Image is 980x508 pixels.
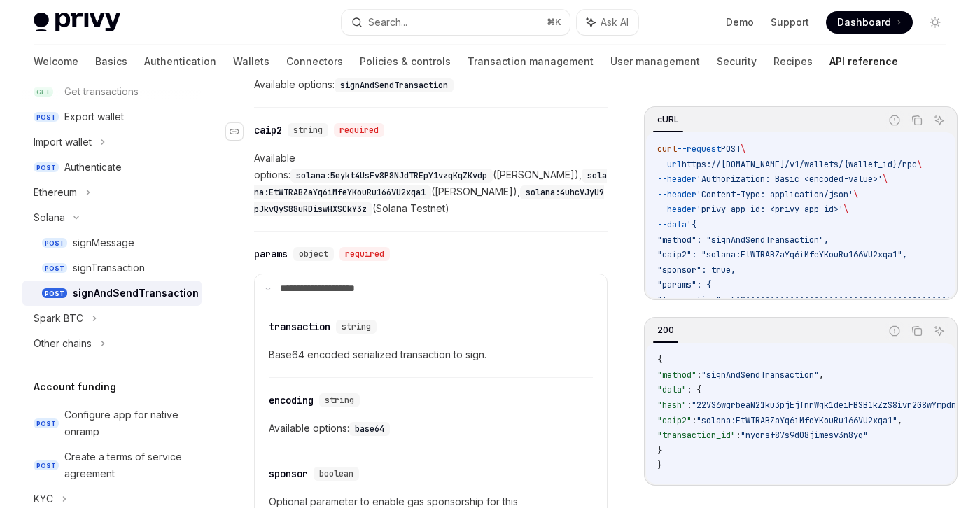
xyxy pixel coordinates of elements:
[773,45,813,78] a: Recipes
[64,407,193,440] div: Configure app for native onramp
[843,204,848,215] span: \
[73,285,199,302] div: signAndSendTransaction
[657,430,736,441] span: "transaction_id"
[34,112,59,122] span: POST
[657,143,677,155] span: curl
[269,320,330,334] div: transaction
[290,169,493,183] code: solana:5eykt4UsFv8P8NJdTREpY1vzqKqZKvdp
[468,45,594,78] a: Transaction management
[883,174,888,185] span: \
[687,400,692,411] span: :
[826,11,913,34] a: Dashboard
[657,384,687,395] span: "data"
[696,189,853,200] span: 'Content-Type: application/json'
[34,310,83,327] div: Spark BTC
[547,17,561,28] span: ⌘ K
[34,335,92,352] div: Other chains
[34,491,53,507] div: KYC
[736,430,741,441] span: :
[717,45,757,78] a: Security
[853,189,858,200] span: \
[34,418,59,429] span: POST
[657,415,692,426] span: "caip2"
[657,460,662,471] span: }
[42,263,67,274] span: POST
[22,281,202,306] a: POSTsignAndSendTransaction
[930,322,948,340] button: Ask AI
[360,45,451,78] a: Policies & controls
[721,143,741,155] span: POST
[293,125,323,136] span: string
[653,111,683,128] div: cURL
[34,379,116,395] h5: Account funding
[254,123,282,137] div: caip2
[657,189,696,200] span: --header
[897,415,902,426] span: ,
[22,402,202,444] a: POSTConfigure app for native onramp
[42,238,67,248] span: POST
[657,174,696,185] span: --header
[726,15,754,29] a: Demo
[885,111,904,129] button: Report incorrect code
[677,143,721,155] span: --request
[924,11,946,34] button: Toggle dark mode
[64,108,124,125] div: Export wallet
[692,415,696,426] span: :
[342,321,371,332] span: string
[286,45,343,78] a: Connectors
[837,15,891,29] span: Dashboard
[657,264,736,276] span: "sponsor": true,
[22,444,202,486] a: POSTCreate a terms of service agreement
[657,354,662,365] span: {
[34,162,59,173] span: POST
[657,249,907,260] span: "caip2": "solana:EtWTRABZaYq6iMfeYKouRu166VU2xqa1",
[741,143,745,155] span: \
[696,204,843,215] span: 'privy-app-id: <privy-app-id>'
[73,260,145,276] div: signTransaction
[64,449,193,482] div: Create a terms of service agreement
[349,422,390,436] code: base64
[930,111,948,129] button: Ask AI
[42,288,67,299] span: POST
[334,123,384,137] div: required
[701,369,819,381] span: "signAndSendTransaction"
[233,45,269,78] a: Wallets
[254,247,288,261] div: params
[601,15,629,29] span: Ask AI
[34,209,65,226] div: Solana
[339,247,390,261] div: required
[657,204,696,215] span: --header
[269,467,308,481] div: sponsor
[657,219,687,230] span: --data
[696,415,897,426] span: "solana:EtWTRABZaYq6iMfeYKouRu166VU2xqa1"
[34,184,77,201] div: Ethereum
[696,174,883,185] span: 'Authorization: Basic <encoded-value>'
[226,118,254,146] a: Navigate to header
[819,369,824,381] span: ,
[657,400,687,411] span: "hash"
[254,76,608,93] span: Available options:
[741,430,868,441] span: "nyorsf87s9d08jimesv3n8yq"
[254,150,608,217] span: Available options: ([PERSON_NAME]), ([PERSON_NAME]), (Solana Testnet)
[144,45,216,78] a: Authentication
[682,159,917,170] span: https://[DOMAIN_NAME]/v1/wallets/{wallet_id}/rpc
[908,111,926,129] button: Copy the contents from the code block
[908,322,926,340] button: Copy the contents from the code block
[22,230,202,255] a: POSTsignMessage
[299,248,328,260] span: object
[657,369,696,381] span: "method"
[64,159,122,176] div: Authenticate
[342,10,570,35] button: Search...⌘K
[771,15,809,29] a: Support
[829,45,898,78] a: API reference
[22,104,202,129] a: POSTExport wallet
[269,420,593,437] span: Available options:
[34,460,59,471] span: POST
[325,395,354,406] span: string
[917,159,922,170] span: \
[657,279,711,290] span: "params": {
[34,45,78,78] a: Welcome
[34,134,92,150] div: Import wallet
[34,13,120,32] img: light logo
[368,14,407,31] div: Search...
